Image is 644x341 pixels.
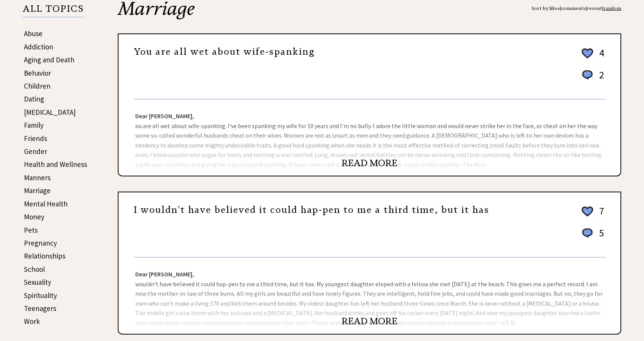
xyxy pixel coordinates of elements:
a: READ MORE [342,157,397,169]
td: 2 [595,68,604,89]
td: 7 [595,205,604,226]
a: recent [587,5,602,11]
a: Gender [24,147,47,156]
strong: Dear [PERSON_NAME], [135,270,194,278]
a: likes [549,5,560,11]
img: message_round%201.png [581,227,594,239]
a: You are all wet about wife-spanking [134,46,315,57]
a: I wouldn't have believed it could hap-pen to me a third time, but it has [134,204,489,216]
a: Addiction [24,42,53,51]
div: ou are all wet about wife-spanking. I've been spanking my wife for 10 years and I'm no bully. I a... [119,100,620,176]
a: [MEDICAL_DATA] [24,108,76,117]
a: Relationships [24,251,65,260]
a: Work [24,317,40,326]
a: READ MORE [342,316,397,327]
a: Marriage [24,186,51,195]
img: message_round%201.png [581,69,594,81]
a: Family [24,121,44,130]
a: Pregnancy [24,238,57,247]
a: Health and Wellness [24,160,87,169]
a: Money [24,212,44,221]
a: School [24,265,45,274]
a: Manners [24,173,51,182]
a: comments [561,5,586,11]
p: ALL TOPICS [23,5,84,17]
a: Teenagers [24,304,56,313]
a: random [603,5,621,11]
a: Sexuality [24,278,51,287]
div: wouldn't have believed it could hap-pen to me a third time, but it has. My youngest daughter elop... [119,258,620,334]
a: Friends [24,134,47,143]
strong: Dear [PERSON_NAME], [135,112,194,120]
img: heart_outline%202.png [581,205,594,218]
a: Abuse [24,29,43,38]
td: 5 [595,227,604,247]
a: Mental Health [24,199,68,208]
td: 4 [595,46,604,68]
a: Aging and Death [24,55,74,64]
a: Spirituality [24,291,57,300]
a: Pets [24,225,38,235]
a: Children [24,81,51,90]
a: Behavior [24,68,51,78]
a: Dating [24,94,44,103]
img: heart_outline%202.png [581,47,594,60]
